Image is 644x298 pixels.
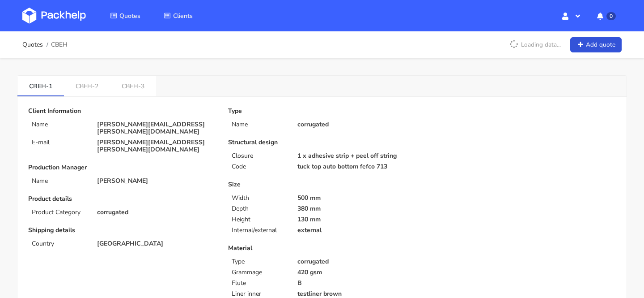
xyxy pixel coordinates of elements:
[505,37,565,52] p: Loading data...
[232,258,286,265] p: Type
[297,227,416,234] p: external
[28,164,216,171] p: Production Manager
[297,290,416,298] p: testliner brown
[606,12,616,20] span: 0
[297,280,416,287] p: B
[32,209,86,216] p: Product Category
[232,205,286,212] p: Depth
[228,181,415,188] p: Size
[28,108,216,115] p: Client Information
[64,76,110,95] a: CBEH-2
[232,163,286,170] p: Code
[228,139,415,146] p: Structural design
[297,269,416,276] p: 420 gsm
[28,195,216,203] p: Product details
[17,76,64,95] a: CBEH-1
[297,205,416,212] p: 380 mm
[228,245,415,252] p: Material
[99,8,151,24] a: Quotes
[297,121,416,128] p: corrugated
[228,108,415,115] p: Type
[232,269,286,276] p: Grammage
[153,8,203,24] a: Clients
[97,177,216,185] p: [PERSON_NAME]
[232,152,286,160] p: Closure
[119,12,140,20] span: Quotes
[97,139,216,153] p: [PERSON_NAME][EMAIL_ADDRESS][PERSON_NAME][DOMAIN_NAME]
[51,41,68,48] span: CBEH
[110,76,156,95] a: CBEH-3
[97,240,216,247] p: [GEOGRAPHIC_DATA]
[232,121,286,128] p: Name
[28,227,216,234] p: Shipping details
[297,163,416,170] p: tuck top auto bottom fefco 713
[173,12,193,20] span: Clients
[297,194,416,202] p: 500 mm
[232,290,286,298] p: Liner inner
[97,121,216,135] p: [PERSON_NAME][EMAIL_ADDRESS][PERSON_NAME][DOMAIN_NAME]
[232,227,286,234] p: Internal/external
[232,194,286,202] p: Width
[232,280,286,287] p: Flute
[32,139,86,146] p: E-mail
[22,36,68,54] nav: breadcrumb
[590,8,622,24] button: 0
[32,240,86,247] p: Country
[97,209,216,216] p: corrugated
[22,8,86,24] img: Dashboard
[297,152,416,160] p: 1 x adhesive strip + peel off string
[297,216,416,223] p: 130 mm
[570,37,622,53] a: Add quote
[22,41,43,48] a: Quotes
[232,216,286,223] p: Height
[32,121,86,128] p: Name
[297,258,416,265] p: corrugated
[32,177,86,185] p: Name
